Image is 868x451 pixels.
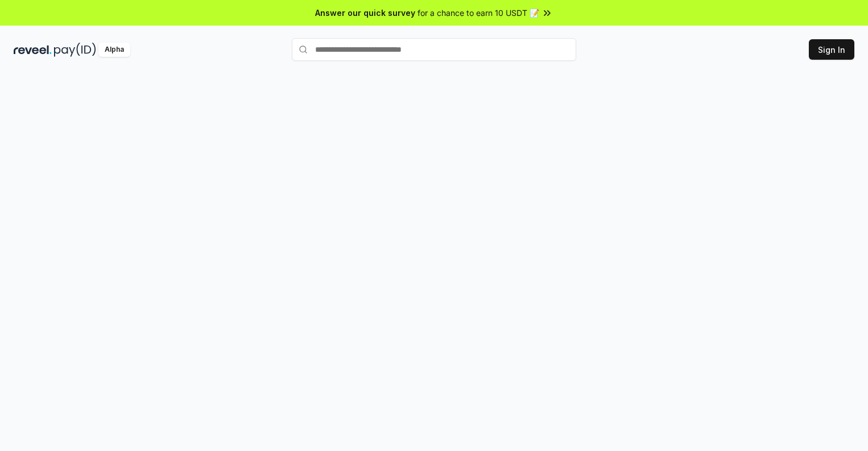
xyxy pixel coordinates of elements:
[809,39,854,60] button: Sign In
[54,43,96,57] img: pay_id
[98,43,130,57] div: Alpha
[418,7,539,19] span: for a chance to earn 10 USDT 📝
[14,43,52,57] img: reveel_dark
[315,7,415,19] span: Answer our quick survey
